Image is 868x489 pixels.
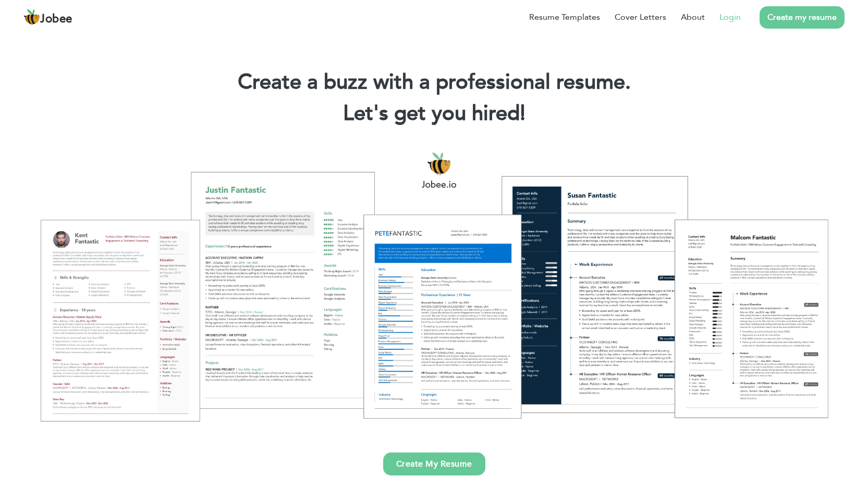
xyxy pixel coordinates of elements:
[383,453,485,475] a: Create My Resume
[681,11,705,23] a: About
[23,9,72,26] a: Jobee
[529,11,600,23] a: Resume Templates
[40,14,72,25] span: Jobee
[615,11,666,23] a: Cover Letters
[719,11,741,23] a: Login
[760,6,845,29] a: Create my resume
[394,99,525,128] span: get you hired!
[16,69,852,96] h1: Create a buzz with a professional resume.
[23,9,40,26] img: jobee.io
[520,99,525,128] span: |
[16,100,852,127] h2: Let's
